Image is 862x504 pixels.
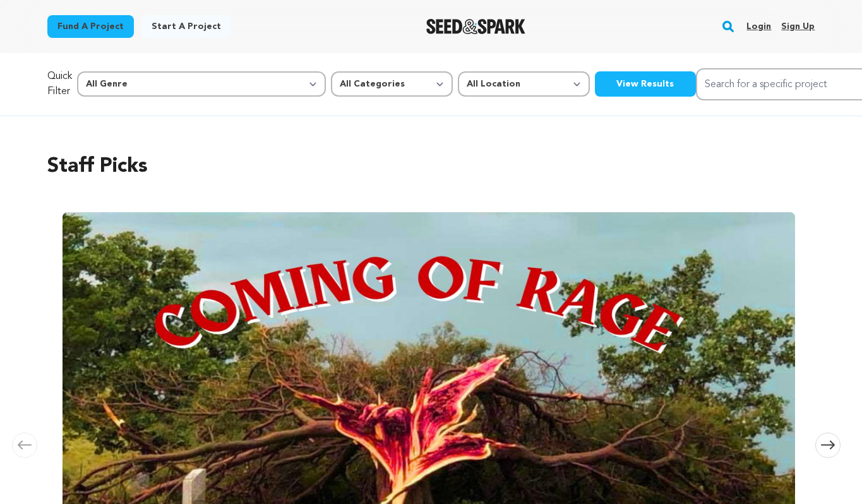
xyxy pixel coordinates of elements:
[141,15,231,38] a: Start a project
[426,19,525,34] img: Seed&Spark Logo Dark Mode
[781,16,815,37] a: Sign up
[426,19,525,34] a: Seed&Spark Homepage
[47,15,134,38] a: Fund a project
[595,71,696,97] button: View Results
[47,152,815,182] h2: Staff Picks
[47,69,72,99] p: Quick Filter
[746,16,771,37] a: Login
